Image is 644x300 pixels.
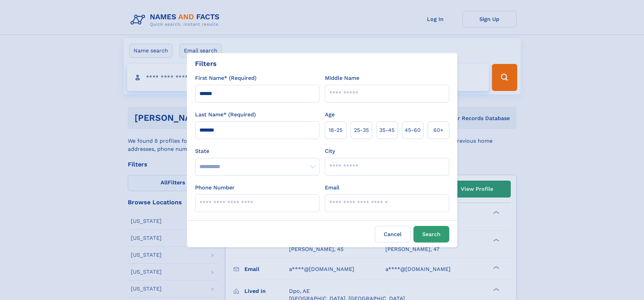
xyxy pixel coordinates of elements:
[195,111,256,119] label: Last Name* (Required)
[195,74,257,82] label: First Name* (Required)
[405,126,421,134] span: 45‑60
[433,126,444,134] span: 60+
[325,184,339,192] label: Email
[195,59,217,69] div: Filters
[413,226,449,243] button: Search
[325,74,359,82] label: Middle Name
[354,126,369,134] span: 25‑35
[195,147,319,155] label: State
[329,126,342,134] span: 18‑25
[379,126,395,134] span: 35‑45
[325,147,335,155] label: City
[325,111,335,119] label: Age
[195,184,235,192] label: Phone Number
[375,226,411,243] label: Cancel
